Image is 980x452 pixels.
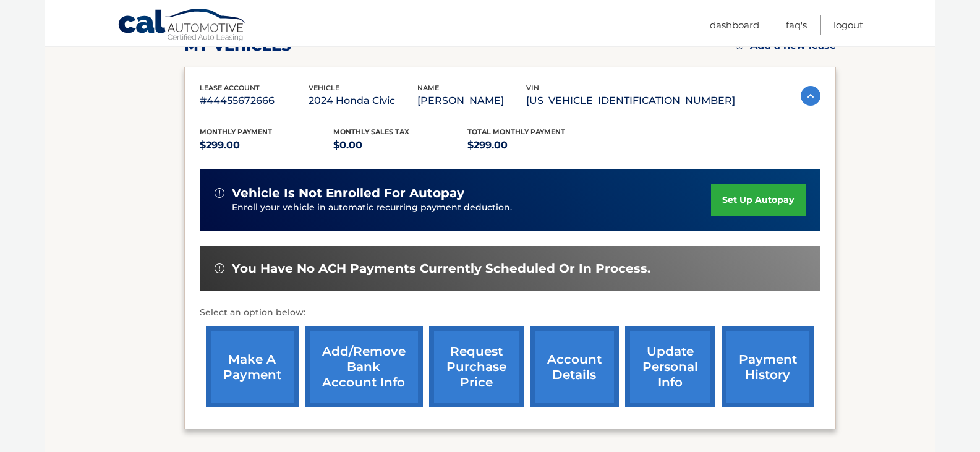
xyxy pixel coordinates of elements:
a: payment history [722,326,814,407]
a: request purchase price [429,326,524,407]
a: FAQ's [786,15,807,35]
p: $299.00 [467,137,602,154]
p: $299.00 [200,137,334,154]
a: make a payment [206,326,299,407]
span: vehicle [309,83,339,92]
span: Monthly Payment [200,127,272,136]
a: Logout [833,15,863,35]
p: [PERSON_NAME] [417,92,526,109]
p: Select an option below: [200,305,820,320]
p: [US_VEHICLE_IDENTIFICATION_NUMBER] [526,92,735,109]
img: alert-white.svg [215,263,224,273]
a: set up autopay [711,184,805,216]
span: Monthly sales Tax [333,127,409,136]
p: Enroll your vehicle in automatic recurring payment deduction. [232,201,712,215]
span: name [417,83,439,92]
a: account details [530,326,619,407]
a: update personal info [625,326,715,407]
img: accordion-active.svg [801,86,820,106]
span: vehicle is not enrolled for autopay [232,185,464,201]
img: alert-white.svg [215,188,224,198]
a: Dashboard [710,15,759,35]
span: Total Monthly Payment [467,127,565,136]
p: $0.00 [333,137,467,154]
a: Cal Automotive [117,8,247,44]
span: vin [526,83,539,92]
p: #44455672666 [200,92,309,109]
a: Add/Remove bank account info [305,326,423,407]
span: You have no ACH payments currently scheduled or in process. [232,261,650,276]
span: lease account [200,83,260,92]
p: 2024 Honda Civic [309,92,417,109]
